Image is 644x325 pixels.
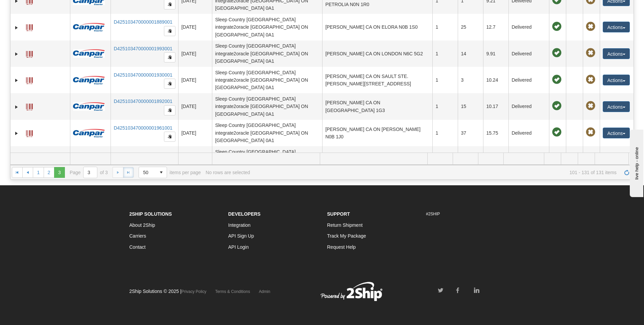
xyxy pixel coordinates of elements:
td: 1 [432,14,458,40]
a: 1 [33,167,44,178]
a: Carriers [129,233,146,239]
span: items per page [139,167,201,178]
span: Page 3 [54,167,65,178]
td: [DATE] [178,93,212,119]
td: 15.75 [483,120,508,146]
div: No rows are selected [206,170,250,175]
a: Label [26,127,33,138]
td: 14 [458,40,483,67]
button: Copy to clipboard [164,79,175,89]
td: [PERSON_NAME] CA ON ELORA N0B 1S0 [322,14,432,40]
img: 14 - Canpar [73,23,105,31]
img: 14 - Canpar [73,76,105,84]
td: 10.17 [483,93,508,119]
td: [DATE] [178,120,212,146]
td: Sleep Country [GEOGRAPHIC_DATA] integrate2oracle [GEOGRAPHIC_DATA] ON [GEOGRAPHIC_DATA] 0A1 [212,14,322,40]
strong: Support [327,211,350,217]
span: Pickup Not Assigned [586,22,595,31]
button: Copy to clipboard [164,132,175,142]
td: 1 [432,67,458,93]
td: 1 [432,40,458,67]
td: 10 [458,146,483,172]
button: Actions [603,101,630,112]
td: Sleep Country [GEOGRAPHIC_DATA] integrate2oracle [GEOGRAPHIC_DATA] ON [GEOGRAPHIC_DATA] 0A1 [212,93,322,119]
span: 2Ship Solutions © 2025 | [129,289,207,294]
a: Request Help [327,244,356,250]
strong: Developers [228,211,261,217]
td: 15 [458,93,483,119]
a: Track My Package [327,233,366,239]
td: Sleep Country [GEOGRAPHIC_DATA] integrate2oracle [GEOGRAPHIC_DATA] ON [GEOGRAPHIC_DATA] 0A1 [212,67,322,93]
a: 2 [44,167,54,178]
td: Delivered [508,120,549,146]
a: Expand [13,130,20,137]
h6: #2SHIP [426,212,515,216]
span: On time [552,101,562,111]
td: Sleep Country [GEOGRAPHIC_DATA] integrate2oracle [GEOGRAPHIC_DATA] ON [GEOGRAPHIC_DATA] 0A1 [212,146,322,172]
a: Label [26,48,33,59]
button: Copy to clipboard [164,105,175,115]
td: 12.7 [483,14,508,40]
td: 3 [458,67,483,93]
td: Delivered [508,93,549,119]
td: Delivered [508,146,549,172]
td: [PERSON_NAME] CA ON [PERSON_NAME] N0B 1J0 [322,120,432,146]
a: D425103470000001889001 [114,19,172,25]
a: Return Shipment [327,222,363,228]
a: Refresh [621,167,632,178]
td: [PERSON_NAME] CA ON LONDON N6G 0E8 [322,146,432,172]
span: Pickup Not Assigned [586,101,595,111]
span: 101 - 131 of 131 items [255,170,617,175]
strong: 2Ship Solutions [129,211,172,217]
td: Sleep Country [GEOGRAPHIC_DATA] integrate2oracle [GEOGRAPHIC_DATA] ON [GEOGRAPHIC_DATA] 0A1 [212,120,322,146]
span: On time [552,128,562,137]
a: Label [26,74,33,85]
a: Integration [228,222,251,228]
button: Copy to clipboard [164,26,175,36]
td: [PERSON_NAME] CA ON [GEOGRAPHIC_DATA] 1G3 [322,93,432,119]
a: Expand [13,77,20,84]
a: Label [26,21,33,32]
td: 8.9 [483,146,508,172]
img: 14 - Canpar [73,102,105,111]
td: 1 [432,93,458,119]
td: Delivered [508,67,549,93]
a: D425103470000001993001 [114,46,172,51]
td: Delivered [508,40,549,67]
img: 14 - Canpar [73,129,105,137]
span: Page sizes drop down [139,167,167,178]
td: 1 [432,146,458,172]
a: API Sign Up [228,233,254,239]
a: Go to the first page [12,167,23,178]
a: Label [26,101,33,111]
a: About 2Ship [129,222,155,228]
a: D425103470000001961001 [114,125,172,131]
a: D425103470000001892001 [114,99,172,104]
span: Page of 3 [70,167,108,178]
a: D425103470000001934001 [114,152,172,157]
a: Terms & Conditions [215,289,250,294]
a: API Login [228,244,249,250]
button: Copy to clipboard [164,52,175,62]
div: live help - online [5,6,63,11]
td: [PERSON_NAME] CA ON LONDON N6C 5G2 [322,40,432,67]
input: Page 3 [84,167,97,178]
a: Expand [13,104,20,110]
span: Pickup Not Assigned [586,48,595,58]
td: Sleep Country [GEOGRAPHIC_DATA] integrate2oracle [GEOGRAPHIC_DATA] ON [GEOGRAPHIC_DATA] 0A1 [212,40,322,67]
span: Pickup Not Assigned [586,75,595,84]
a: Expand [13,24,20,31]
td: Delivered [508,14,549,40]
td: [DATE] [178,67,212,93]
td: [DATE] [178,146,212,172]
img: 14 - Canpar [73,49,105,58]
td: 37 [458,120,483,146]
td: [DATE] [178,14,212,40]
button: Actions [603,128,630,138]
span: On time [552,75,562,84]
span: select [156,167,167,178]
span: On time [552,22,562,31]
td: [DATE] [178,40,212,67]
a: Go to the previous page [22,167,33,178]
button: Actions [603,22,630,32]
